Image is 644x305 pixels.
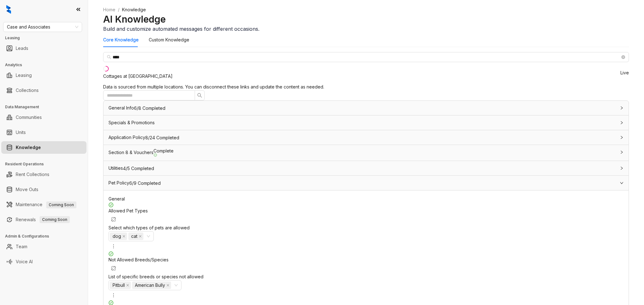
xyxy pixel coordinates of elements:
[113,282,125,289] span: Pitbull
[108,196,125,201] span: General
[122,235,125,238] span: close
[1,84,86,97] li: Collections
[1,141,86,154] li: Knowledge
[16,168,49,181] a: Rent Collections
[16,213,70,226] a: RenewalsComing Soon
[103,130,629,145] div: Application Policy8/24 Completed
[108,256,624,273] div: Not Allowed Breeds/Species
[103,83,629,90] div: Data is sourced from multiple locations. You can disconnect these links and update the content as...
[108,135,145,140] span: Application Policy
[110,281,131,289] span: Pitbull
[108,273,624,280] div: List of specific breeds or species not allowed
[16,141,41,154] a: Knowledge
[1,42,86,55] li: Leads
[103,145,629,161] div: Section 8 & VouchersComplete
[108,120,155,125] span: Specials & Promotions
[40,216,70,223] span: Coming Soon
[103,161,629,175] div: Utilities4/5 Completed
[1,198,86,211] li: Maintenance
[620,136,624,139] span: collapsed
[103,13,629,25] h2: AI Knowledge
[16,42,28,55] a: Leads
[1,126,86,139] li: Units
[1,240,86,253] li: Team
[7,22,78,32] span: Case and Associates
[123,166,154,171] span: 4/5 Completed
[621,55,625,59] span: close-circle
[620,166,624,170] span: collapsed
[108,105,134,110] span: General Info
[620,71,629,75] span: Live
[16,126,26,139] a: Units
[16,111,42,124] a: Communities
[197,93,202,98] span: search
[153,149,174,157] span: Complete
[108,180,129,185] span: Pet Policy
[108,224,624,231] div: Select which types of pets are allowed
[16,84,39,97] a: Collections
[145,136,179,140] span: 8/24 Completed
[1,213,86,226] li: Renewals
[16,183,38,196] a: Move Outs
[108,207,624,224] div: Allowed Pet Types
[107,55,111,59] span: search
[102,6,117,13] a: Home
[620,121,624,125] span: collapsed
[5,161,88,167] h3: Resident Operations
[16,69,32,82] a: Leasing
[103,36,139,43] div: Core Knowledge
[1,183,86,196] li: Move Outs
[108,165,123,171] span: Utilities
[5,104,88,110] h3: Data Management
[126,284,129,287] span: close
[46,201,76,208] span: Coming Soon
[131,233,137,240] span: cat
[166,284,169,287] span: close
[5,35,88,41] h3: Leasing
[16,255,33,268] a: Voice AI
[620,106,624,110] span: collapsed
[110,233,127,240] span: dog
[1,111,86,124] li: Communities
[5,62,88,68] h3: Analytics
[122,7,146,12] span: Knowledge
[103,73,173,80] div: Cottages at [GEOGRAPHIC_DATA]
[620,150,624,154] span: collapsed
[139,235,142,238] span: close
[108,150,153,155] span: Section 8 & Vouchers
[1,255,86,268] li: Voice AI
[1,168,86,181] li: Rent Collections
[134,106,165,110] span: 6/8 Completed
[129,181,161,185] span: 6/9 Completed
[128,233,143,240] span: cat
[6,5,11,14] img: logo
[103,176,629,190] div: Pet Policy6/9 Completed
[111,293,116,298] span: more
[118,6,119,13] li: /
[1,69,86,82] li: Leasing
[149,36,189,43] div: Custom Knowledge
[113,233,121,240] span: dog
[132,281,171,289] span: American Bully
[5,233,88,239] h3: Admin & Configurations
[620,181,624,185] span: expanded
[16,240,27,253] a: Team
[103,25,629,33] div: Build and customize automated messages for different occasions.
[103,115,629,130] div: Specials & Promotions
[103,101,629,115] div: General Info6/8 Completed
[135,282,165,289] span: American Bully
[111,244,116,249] span: more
